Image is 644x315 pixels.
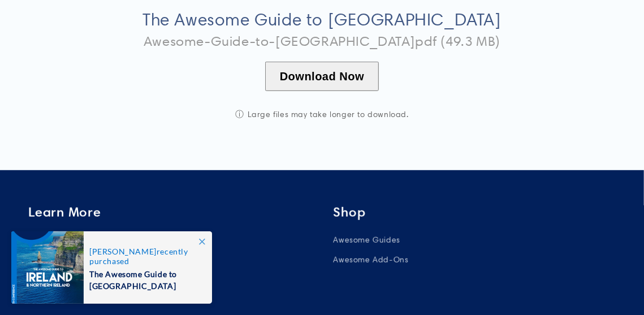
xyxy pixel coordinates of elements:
[89,266,200,292] span: The Awesome Guide to [GEOGRAPHIC_DATA]
[334,204,616,221] h2: Shop
[334,233,400,250] a: Awesome Guides
[235,109,244,119] span: ⓘ
[334,250,409,270] a: Awesome Add-Ons
[209,109,435,119] div: Large files may take longer to download.
[28,204,311,221] h2: Learn More
[89,247,200,266] span: recently purchased
[89,247,157,256] span: [PERSON_NAME]
[265,62,379,91] button: Download Now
